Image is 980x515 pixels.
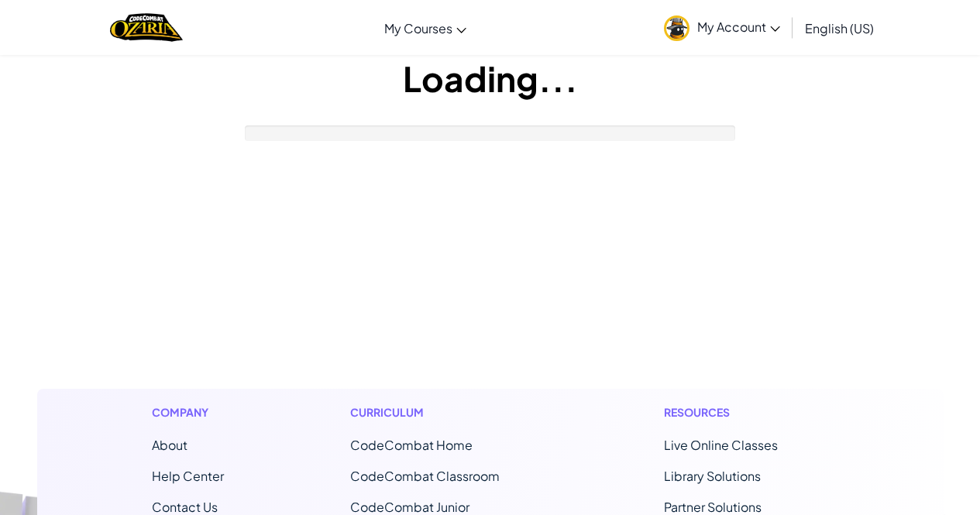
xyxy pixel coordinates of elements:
h1: Company [152,404,224,421]
a: CodeCombat Junior [350,499,469,515]
span: English (US) [805,20,874,36]
span: My Account [697,19,780,35]
img: Home [110,12,182,43]
a: Library Solutions [664,468,761,484]
a: Ozaria by CodeCombat logo [110,12,182,43]
span: CodeCombat Home [350,437,473,453]
h1: Resources [664,404,829,421]
a: English (US) [797,7,882,49]
span: My Courses [384,20,452,36]
a: My Courses [377,7,474,49]
h1: Curriculum [350,404,538,421]
a: About [152,437,187,453]
a: My Account [656,3,788,52]
a: Live Online Classes [664,437,778,453]
a: Partner Solutions [664,499,762,515]
span: Contact Us [152,499,218,515]
img: avatar [664,15,689,41]
a: Help Center [152,468,224,484]
a: CodeCombat Classroom [350,468,500,484]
